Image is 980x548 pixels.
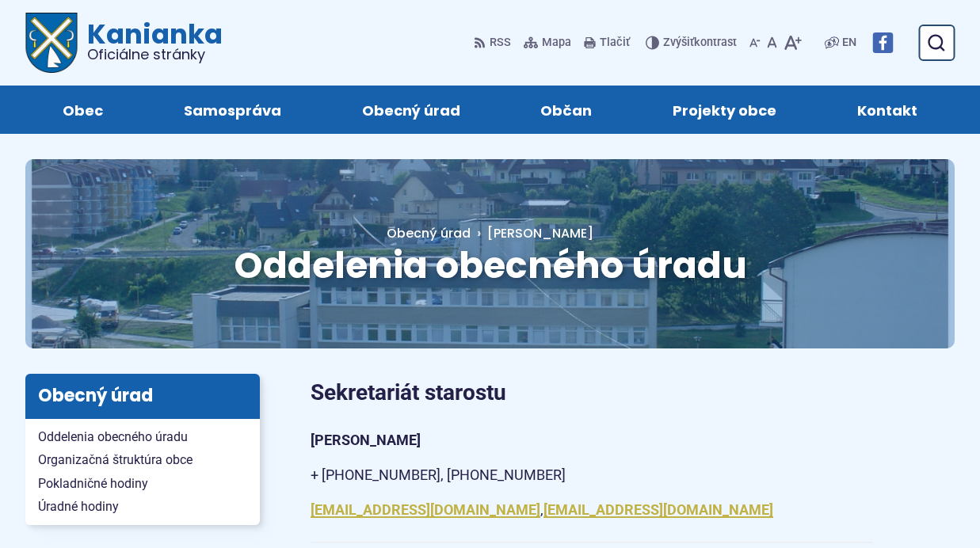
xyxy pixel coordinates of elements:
a: Obecný úrad [337,86,485,134]
button: Tlačiť [581,26,633,59]
span: Samospráva [184,86,281,134]
span: Obec [63,86,103,134]
img: Prejsť na domovskú stránku [25,13,78,73]
span: Projekty obce [673,86,776,134]
span: Tlačiť [600,36,630,50]
a: EN [839,33,860,52]
a: [EMAIL_ADDRESS][DOMAIN_NAME] [543,501,773,518]
p: + [PHONE_NUMBER], [PHONE_NUMBER] [311,463,873,488]
a: Úradné hodiny [25,495,260,519]
strong: [PERSON_NAME] [311,432,421,448]
a: Organizačná štruktúra obce [25,448,260,472]
strong: Sekretariát starostu [311,379,506,405]
span: RSS [490,33,511,52]
span: Organizačná štruktúra obce [38,448,247,472]
a: Projekty obce [648,86,801,134]
button: Zväčšiť veľkosť písma [780,26,805,59]
span: Kanianka [78,21,223,62]
a: Samospráva [159,86,306,134]
a: Obec [38,86,128,134]
a: Mapa [521,26,574,59]
a: Občan [517,86,617,134]
span: Zvýšiť [663,36,694,49]
button: Zmenšiť veľkosť písma [746,26,764,59]
span: Oficiálne stránky [87,48,223,62]
span: Pokladničné hodiny [38,472,247,496]
button: Nastaviť pôvodnú veľkosť písma [764,26,780,59]
span: EN [842,33,856,52]
a: Pokladničné hodiny [25,472,260,496]
span: kontrast [663,36,737,50]
span: Kontakt [857,86,917,134]
h3: Obecný úrad [25,374,260,418]
a: [EMAIL_ADDRESS][DOMAIN_NAME] [311,501,540,518]
p: , [311,498,873,523]
span: [PERSON_NAME] [487,224,593,242]
a: RSS [474,26,514,59]
a: Oddelenia obecného úradu [25,425,260,449]
span: Úradné hodiny [38,495,247,519]
span: Obecný úrad [362,86,460,134]
a: Logo Kanianka, prejsť na domovskú stránku. [25,13,223,73]
a: Obecný úrad [387,224,471,242]
a: Kontakt [833,86,942,134]
span: Občan [540,86,592,134]
button: Zvýšiťkontrast [646,26,740,59]
span: Oddelenia obecného úradu [38,425,247,449]
span: Mapa [542,33,571,52]
span: Oddelenia obecného úradu [234,240,747,291]
img: Prejsť na Facebook stránku [872,32,893,53]
a: [PERSON_NAME] [471,224,593,242]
